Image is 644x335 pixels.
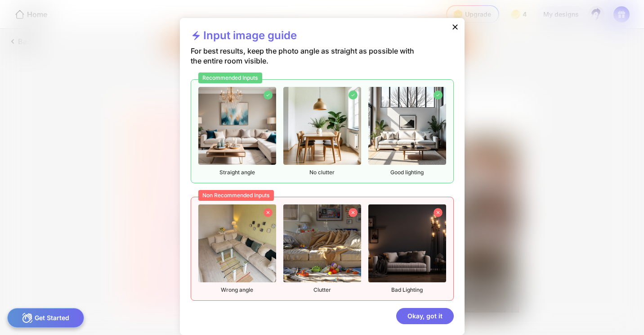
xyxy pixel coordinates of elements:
[191,46,425,79] div: For best results, keep the photo angle as straight as possible with the entire room visible.
[198,72,263,83] div: Recommended Inputs
[198,204,276,293] div: Wrong angle
[396,308,454,324] div: Okay, got it
[198,87,276,165] img: recommendedImageFurnished1.png
[283,87,361,165] img: recommendedImageFurnished2.png
[198,190,274,201] div: Non Recommended Inputs
[7,308,84,328] div: Get Started
[368,204,446,282] img: nonrecommendedImageFurnished3.png
[368,87,446,165] img: recommendedImageFurnished3.png
[198,204,276,282] img: nonrecommendedImageFurnished1.png
[283,204,361,293] div: Clutter
[198,87,276,176] div: Straight angle
[368,204,446,293] div: Bad Lighting
[191,29,297,46] div: Input image guide
[283,204,361,282] img: nonrecommendedImageFurnished2.png
[283,87,361,176] div: No clutter
[368,87,446,176] div: Good lighting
